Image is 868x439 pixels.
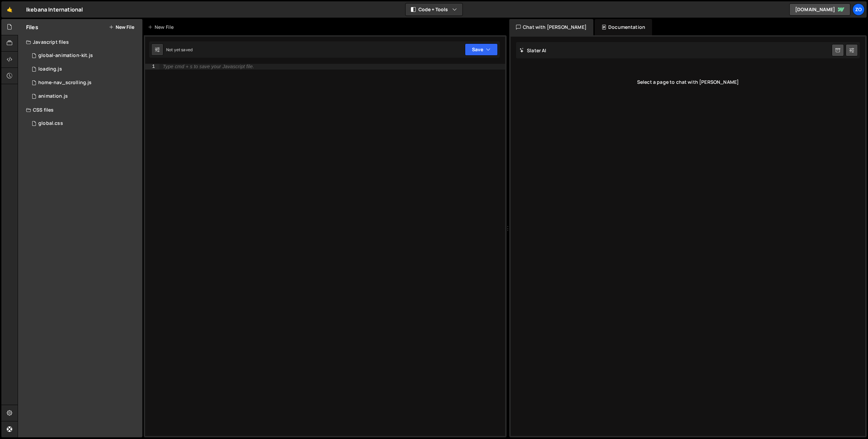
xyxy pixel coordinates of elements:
div: home-nav_scrolling.js [38,80,92,86]
div: Not yet saved [166,47,193,53]
a: 🤙 [1,1,18,18]
button: Code + Tools [406,3,462,16]
div: 14777/43779.js [26,76,142,90]
a: Zo [852,3,865,16]
div: Select a page to chat with [PERSON_NAME] [516,69,860,96]
div: 14777/38309.js [26,49,142,62]
h2: Slater AI [519,47,547,54]
div: Chat with [PERSON_NAME] [509,19,593,35]
h2: Files [26,23,38,31]
div: loading.js [38,66,62,72]
div: 1 [145,64,159,70]
a: [DOMAIN_NAME] [789,3,850,16]
div: Javascript files [18,35,142,49]
div: CSS files [18,103,142,117]
div: 14777/43548.css [26,117,142,130]
div: global.css [38,120,63,127]
div: animation.js [38,93,68,99]
button: Save [465,43,498,56]
button: New File [109,24,134,30]
div: Ikebana International [26,5,83,14]
div: Type cmd + s to save your Javascript file. [163,64,254,69]
div: 14777/43808.js [26,90,142,103]
div: global-animation-kit.js [38,53,93,59]
div: 14777/44450.js [26,62,142,76]
div: Documentation [595,19,652,35]
div: New File [148,24,176,31]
